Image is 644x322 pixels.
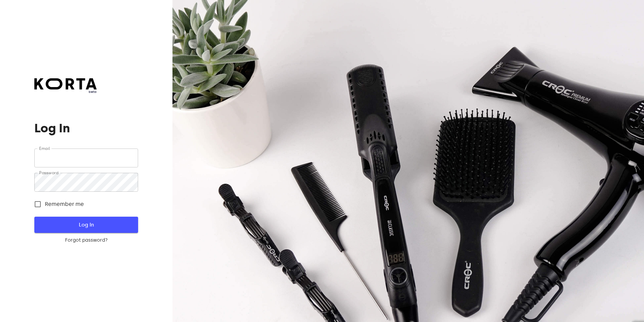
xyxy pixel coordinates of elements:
[34,217,138,233] button: Log In
[34,78,97,89] img: Korta
[34,122,138,135] h1: Log In
[34,89,97,94] span: beta
[45,220,127,229] span: Log In
[34,78,97,94] a: beta
[45,200,84,208] span: Remember me
[34,237,138,244] a: Forgot password?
